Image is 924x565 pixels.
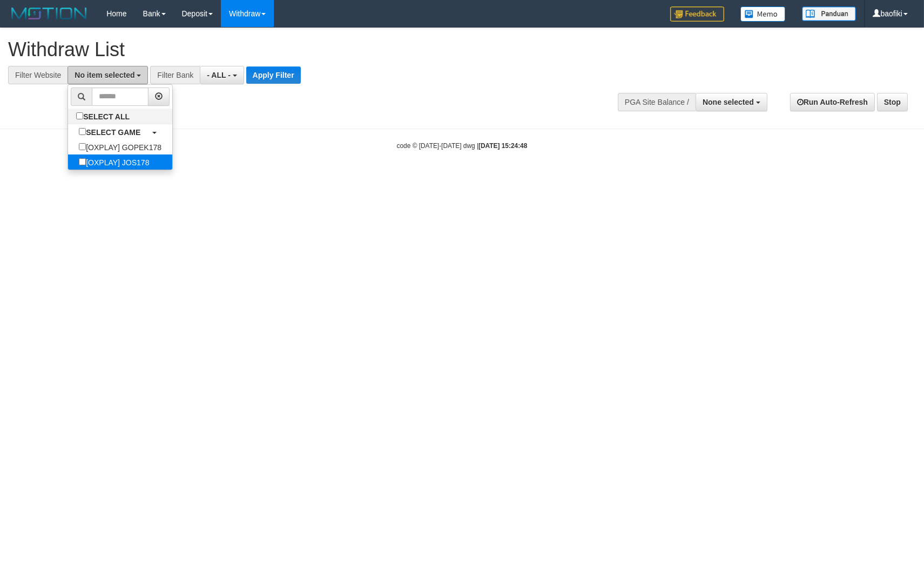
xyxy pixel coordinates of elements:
img: Feedback.jpg [670,6,724,22]
button: Apply Filter [246,66,301,84]
input: SELECT ALL [76,112,83,119]
label: SELECT ALL [68,109,140,124]
a: Stop [877,93,908,111]
button: No item selected [68,66,148,84]
input: [OXPLAY] GOPEK178 [79,143,86,150]
b: SELECT GAME [86,128,140,137]
label: [OXPLAY] JOS178 [68,154,160,170]
img: Button%20Memo.svg [740,6,786,22]
button: None selected [696,93,767,111]
a: Run Auto-Refresh [790,93,875,111]
input: [OXPLAY] JOS178 [79,158,86,165]
small: code © [DATE]-[DATE] dwg | [397,142,528,150]
strong: [DATE] 15:24:48 [478,142,527,150]
a: SELECT GAME [68,124,172,139]
input: SELECT GAME [79,128,86,135]
label: [OXPLAY] GOPEK178 [68,139,172,154]
span: None selected [703,98,754,106]
span: No item selected [75,71,134,79]
img: panduan.png [802,6,856,21]
div: Filter Bank [150,66,200,84]
img: MOTION_logo.png [8,5,90,22]
span: - ALL - [207,71,231,79]
div: Filter Website [8,66,68,84]
h1: Withdraw List [8,39,605,60]
div: PGA Site Balance / [618,93,696,111]
button: - ALL - [200,66,244,84]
